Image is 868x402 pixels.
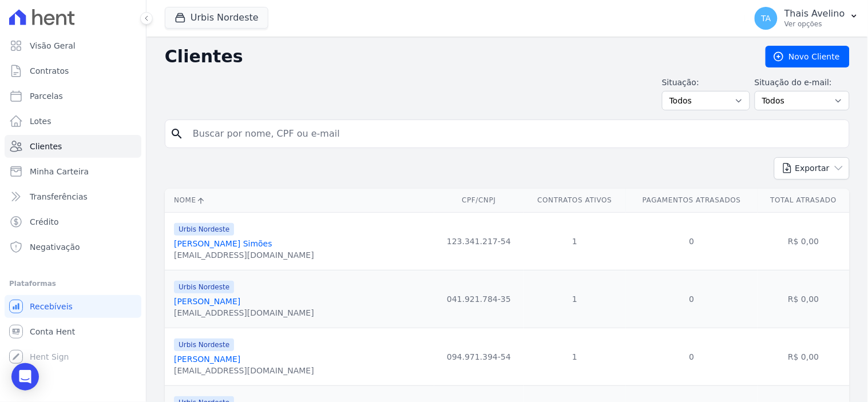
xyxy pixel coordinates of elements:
[434,189,524,212] th: CPF/CNPJ
[5,236,141,258] a: Negativação
[30,116,51,127] span: Lotes
[434,328,524,385] td: 094.971.394-54
[9,277,137,290] div: Plataformas
[174,223,234,236] span: Urbis Nordeste
[30,141,62,152] span: Clientes
[758,270,850,328] td: R$ 0,00
[165,189,434,212] th: Nome
[174,365,314,376] div: [EMAIL_ADDRESS][DOMAIN_NAME]
[30,301,73,312] span: Recebíveis
[626,270,758,328] td: 0
[5,185,141,208] a: Transferências
[758,212,850,270] td: R$ 0,00
[434,212,524,270] td: 123.341.217-54
[774,157,850,180] button: Exportar
[174,339,234,351] span: Urbis Nordeste
[5,110,141,133] a: Lotes
[30,166,89,177] span: Minha Carteira
[165,46,747,67] h2: Clientes
[174,239,272,248] a: [PERSON_NAME] Simões
[5,160,141,183] a: Minha Carteira
[5,210,141,233] a: Crédito
[746,2,868,34] button: TA Thais Avelino Ver opções
[5,320,141,343] a: Conta Hent
[174,297,240,306] a: [PERSON_NAME]
[174,307,314,319] div: [EMAIL_ADDRESS][DOMAIN_NAME]
[30,191,88,202] span: Transferências
[524,270,626,328] td: 1
[626,189,758,212] th: Pagamentos Atrasados
[626,328,758,385] td: 0
[174,281,234,293] span: Urbis Nordeste
[662,77,750,89] label: Situação:
[11,363,39,391] div: Open Intercom Messenger
[784,8,845,19] p: Thais Avelino
[758,328,850,385] td: R$ 0,00
[434,270,524,328] td: 041.921.784-35
[30,40,76,51] span: Visão Geral
[524,189,626,212] th: Contratos Ativos
[5,135,141,158] a: Clientes
[755,77,850,89] label: Situação do e-mail:
[626,212,758,270] td: 0
[174,355,240,364] a: [PERSON_NAME]
[524,328,626,385] td: 1
[5,295,141,318] a: Recebíveis
[30,90,63,102] span: Parcelas
[170,127,184,141] i: search
[758,189,850,212] th: Total Atrasado
[524,212,626,270] td: 1
[30,326,75,337] span: Conta Hent
[174,249,314,261] div: [EMAIL_ADDRESS][DOMAIN_NAME]
[30,216,59,228] span: Crédito
[30,65,69,77] span: Contratos
[186,122,845,145] input: Buscar por nome, CPF ou e-mail
[30,241,80,253] span: Negativação
[5,85,141,108] a: Parcelas
[165,7,268,29] button: Urbis Nordeste
[766,46,850,67] a: Novo Cliente
[762,14,771,22] span: TA
[784,19,845,29] p: Ver opções
[5,59,141,82] a: Contratos
[5,34,141,57] a: Visão Geral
